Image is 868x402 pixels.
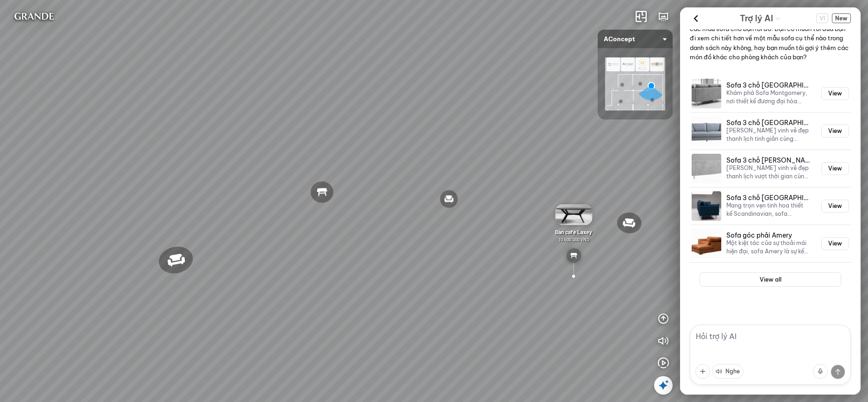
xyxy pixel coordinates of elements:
[726,232,810,239] h3: Sofa góc phải Amery
[726,164,810,180] p: [PERSON_NAME] vinh vẻ đẹp thanh lịch vượt thời gian cùng [PERSON_NAME]. Thiết kế chần nút cổ điển...
[740,12,773,25] span: Trợ lý AI
[726,119,810,127] h3: Sofa 3 chỗ [GEOGRAPHIC_DATA]
[692,79,721,108] img: Sofa 3 chỗ Montgomery
[692,154,721,183] img: Sofa 3 chỗ Jonna vải Holly
[690,14,851,62] p: Mời bạn xem chi tiết các sản phẩm này:Tôi đã hiển thị các mẫu sofa cho bạn rồi đó. Bạn có muốn tô...
[605,57,665,110] img: AConcept_CTMHTJT2R6E4.png
[832,13,851,23] button: New Chat
[821,200,849,213] button: View
[558,237,589,242] span: 10.500.000 VND
[726,239,810,255] p: Một kiệt tác của sự thoải mái hiện đại, sofa Amery là sự kết hợp giữa tỷ lệ rộng rãi và kiểu dáng...
[821,162,849,175] button: View
[555,229,592,235] span: Bàn cafe Laxey
[821,237,849,250] button: View
[726,157,810,164] h3: Sofa 3 chỗ [PERSON_NAME] Holly
[821,87,849,100] button: View
[816,13,828,23] span: VI
[692,116,721,146] img: Sofa 3 chỗ Adelaide
[692,191,721,221] img: Sofa 3 chỗ Sunderland
[699,272,841,287] button: View all
[821,125,849,138] button: View
[566,248,581,263] img: table_YREKD739JCN6.svg
[712,364,743,379] button: Nghe
[726,201,810,218] p: Mang trọn vẹn tinh hoa thiết kế Scandinavian, sofa Sunderland là sự giao thoa hoàn hảo giữa vẻ đẹ...
[726,194,810,202] h3: Sofa 3 chỗ [GEOGRAPHIC_DATA]
[7,7,61,26] img: logo
[726,126,810,143] p: [PERSON_NAME] vinh vẻ đẹp thanh lịch tinh giản cùng [PERSON_NAME]. Với đường nét gọn gàng, chất v...
[832,13,851,23] span: New
[604,30,667,48] span: AConcept
[555,204,592,225] img: B_n_cafe_Laxey_4XGWNAEYRY6G.gif
[726,89,810,105] p: Khám phá Sofa Montgomery, nơi thiết kế đương đại hòa quyện cùng sự thoải mái tuyệt đỉnh. Những đư...
[740,11,781,25] div: AI Guide options
[692,229,721,258] img: Sofa góc phải Amery
[816,13,828,23] button: Change language
[726,82,810,89] h3: Sofa 3 chỗ [GEOGRAPHIC_DATA]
